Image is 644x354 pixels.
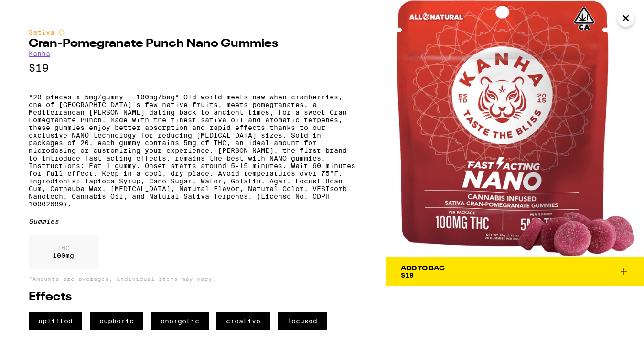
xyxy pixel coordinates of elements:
button: Close [617,10,634,27]
h2: Effects [29,291,357,303]
p: *20 pieces x 5mg/gummy = 100mg/bag* Old world meets new when cranberries, one of [GEOGRAPHIC_DATA... [29,93,357,208]
p: $19 [29,62,357,74]
div: Add To Bag [401,265,445,272]
span: $19 [401,271,414,279]
h2: Cran-Pomegranate Punch Nano Gummies [29,38,357,50]
button: Add To Bag$19 [386,257,644,286]
img: sativaColor.svg [58,29,65,36]
span: energetic [151,312,209,330]
span: focused [278,312,327,330]
span: creative [216,312,270,330]
div: Gummies [29,217,357,225]
div: 100 mg [29,235,98,269]
p: THC [53,244,74,252]
div: Sativa [29,29,357,36]
a: Kanha [29,50,50,57]
span: uplifted [29,312,82,330]
span: euphoric [90,312,143,330]
span: Hi. Need any help? [6,7,69,14]
p: *Amounts are averages, individual items may vary. [29,276,357,282]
